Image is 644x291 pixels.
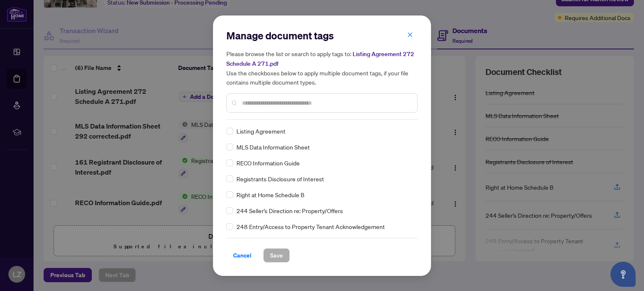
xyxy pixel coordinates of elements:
span: Registrants Disclosure of Interest [236,174,324,183]
button: Save [263,248,290,263]
span: Cancel [233,249,252,262]
button: Open asap [610,262,636,287]
button: Cancel [226,248,258,263]
h2: Manage document tags [226,29,418,42]
span: 248 Entry/Access to Property Tenant Acknowledgement [236,222,385,231]
span: RECO Information Guide [236,158,300,167]
span: MLS Data Information Sheet [236,142,310,152]
span: close [407,32,413,38]
span: Listing Agreement [236,126,286,136]
span: Listing Agreement 272 Schedule A 271.pdf [226,50,414,67]
span: 244 Seller’s Direction re: Property/Offers [236,206,343,215]
span: Right at Home Schedule B [236,190,304,199]
h5: Please browse the list or search to apply tags to: Use the checkboxes below to apply multiple doc... [226,49,418,87]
